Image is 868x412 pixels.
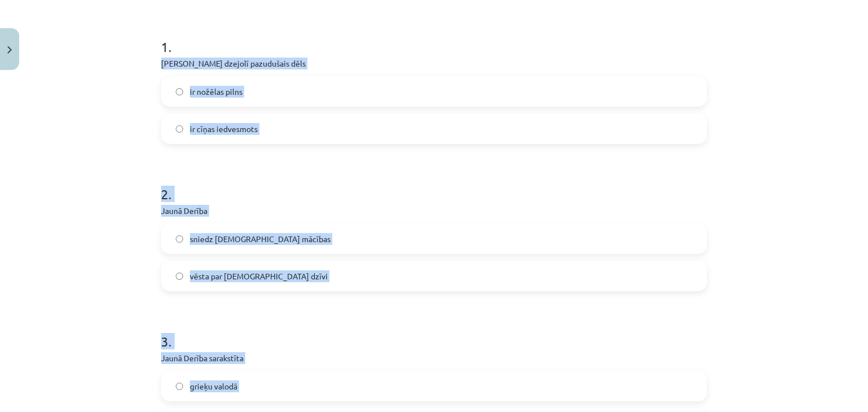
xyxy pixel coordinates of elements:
[190,380,237,392] span: grieķu valodā
[161,166,707,201] h1: 2 .
[176,383,183,390] input: grieķu valodā
[7,46,12,54] img: icon-close-lesson-0947bae3869378f0d4975bcd49f059093ad1ed9edebbc8119c70593378902aed.svg
[176,88,183,95] input: ir nožēlas pilns
[161,58,707,69] p: [PERSON_NAME] dzejolī pazudušais dēls
[190,270,328,282] span: vēsta par [DEMOGRAPHIC_DATA] dzīvi
[161,19,707,54] h1: 1 .
[176,125,183,133] input: ir cīņas iedvesmots
[161,352,707,364] p: Jaunā Derība sarakstīta
[161,314,707,349] h1: 3 .
[161,205,707,217] p: Jaunā Derība
[176,235,183,243] input: sniedz [DEMOGRAPHIC_DATA] mācības
[190,86,242,98] span: ir nožēlas pilns
[190,123,258,135] span: ir cīņas iedvesmots
[190,233,331,245] span: sniedz [DEMOGRAPHIC_DATA] mācības
[176,273,183,280] input: vēsta par [DEMOGRAPHIC_DATA] dzīvi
